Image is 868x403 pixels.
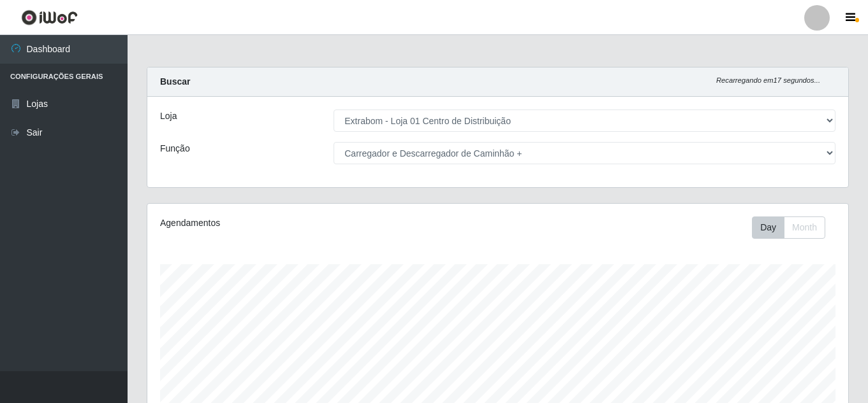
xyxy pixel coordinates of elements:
[752,216,825,239] div: First group
[21,10,78,25] img: CoreUI Logo
[752,216,835,239] div: Toolbar with button groups
[160,76,190,87] strong: Buscar
[784,216,825,239] button: Month
[160,216,430,230] div: Agendamentos
[752,216,784,239] button: Day
[160,110,177,123] label: Loja
[716,76,820,84] i: Recarregando em 17 segundos...
[160,142,190,155] label: Função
